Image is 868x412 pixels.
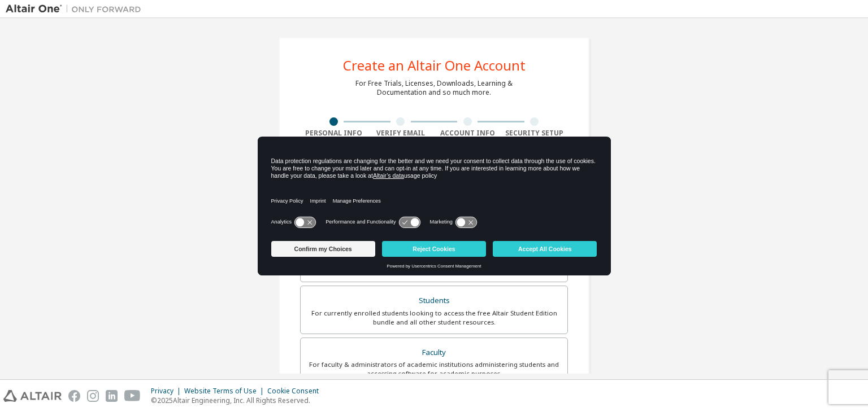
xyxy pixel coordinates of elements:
[307,293,561,309] div: Students
[151,396,325,405] p: © 2025 Altair Engineering, Inc. All Rights Reserved.
[6,3,147,15] img: Altair One
[3,390,62,402] img: altair_logo.svg
[355,79,513,97] div: For Free Trials, Licenses, Downloads, Learning & Documentation and so much more.
[87,390,99,402] img: instagram.svg
[68,390,80,402] img: facebook.svg
[307,345,561,361] div: Faculty
[307,309,561,327] div: For currently enrolled students looking to access the free Altair Student Edition bundle and all ...
[367,129,435,138] div: Verify Email
[124,390,141,402] img: youtube.svg
[184,387,267,396] div: Website Terms of Use
[501,129,568,138] div: Security Setup
[307,360,561,378] div: For faculty & administrators of academic institutions administering students and accessing softwa...
[151,387,184,396] div: Privacy
[343,59,526,72] div: Create an Altair One Account
[300,129,367,138] div: Personal Info
[267,387,325,396] div: Cookie Consent
[434,129,501,138] div: Account Info
[106,390,118,402] img: linkedin.svg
